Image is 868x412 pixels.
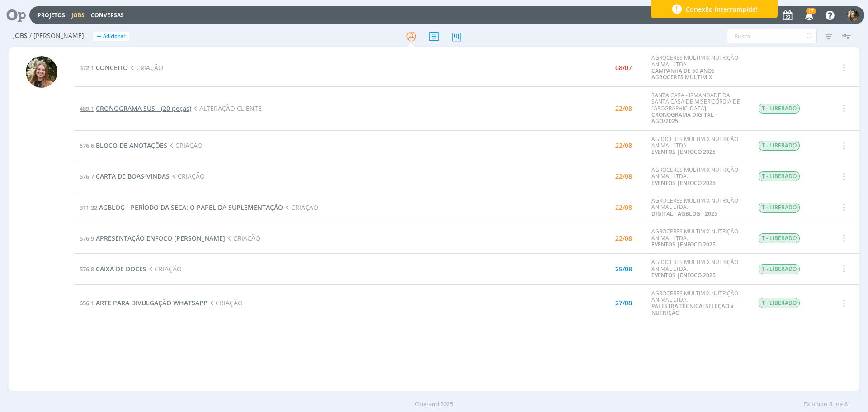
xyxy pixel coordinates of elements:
a: CRONOGRAMA DIGITAL - AGO/2025 [651,111,717,125]
div: 22/08 [615,105,632,112]
div: AGROCERES MULTIMIX NUTRIÇÃO ANIMAL LTDA. [651,228,745,248]
span: CARTA DE BOAS-VINDAS [96,172,170,180]
div: 22/08 [615,173,632,180]
span: 372.1 [80,64,94,72]
span: T - LIBERADO [759,104,800,114]
span: CRIAÇÃO [128,63,163,72]
div: AGROCERES MULTIMIX NUTRIÇÃO ANIMAL LTDA. [651,136,745,156]
a: EVENTOS |ENFOCO 2025 [651,271,716,279]
span: Conexão interrompida! [686,5,758,14]
button: 17 [799,7,818,24]
span: 8 [829,400,832,409]
div: 27/08 [615,300,632,306]
button: Jobs [69,12,87,19]
div: AGROCERES MULTIMIX NUTRIÇÃO ANIMAL LTDA. [651,55,745,81]
span: ALTERAÇÃO CLIENTE [191,104,262,113]
img: L [26,56,57,88]
a: EVENTOS |ENFOCO 2025 [651,241,716,248]
span: T - LIBERADO [759,233,800,243]
button: Projetos [35,12,68,19]
a: 489.1CRONOGRAMA SUS - (20 peças) [80,104,191,113]
span: CRONOGRAMA SUS - (20 peças) [96,104,191,113]
span: CRIAÇÃO [146,265,182,273]
a: Projetos [38,11,65,19]
span: ARTE PARA DIVULGAÇÃO WHATSAPP [96,298,208,307]
span: AGBLOG - PERÍODO DA SECA: O PAPEL DA SUPLEMENTAÇÃO [99,203,283,212]
span: Exibindo [804,400,827,409]
img: L [847,9,859,21]
span: 576.8 [80,265,94,273]
div: AGROCERES MULTIMIX NUTRIÇÃO ANIMAL LTDA. [651,198,745,217]
div: AGROCERES MULTIMIX NUTRIÇÃO ANIMAL LTDA. [651,167,745,186]
a: 576.6BLOCO DE ANOTAÇÕES [80,141,167,150]
a: EVENTOS |ENFOCO 2025 [651,148,716,156]
span: 311.32 [80,204,97,212]
span: CRIAÇÃO [167,141,203,150]
div: 22/08 [615,204,632,211]
div: SANTA CASA - IRMANDADE DA SANTA CASA DE MISERICÓRDIA DE [GEOGRAPHIC_DATA] [651,92,745,125]
span: T - LIBERADO [759,141,800,151]
div: 08/07 [615,65,632,71]
a: 576.8CAIXA DE DOCES [80,265,146,273]
span: 576.6 [80,142,94,150]
span: T - LIBERADO [759,298,800,308]
input: Busca [727,29,817,43]
div: 25/08 [615,266,632,272]
a: PALESTRA TÉCNICA: SELEÇÃO x NUTRIÇÃO [651,302,734,316]
span: de [836,400,843,409]
a: 656.1ARTE PARA DIVULGAÇÃO WHATSAPP [80,298,208,307]
span: CRIAÇÃO [208,298,243,307]
div: AGROCERES MULTIMIX NUTRIÇÃO ANIMAL LTDA. [651,259,745,279]
a: Jobs [71,11,85,19]
a: 311.32AGBLOG - PERÍODO DA SECA: O PAPEL DA SUPLEMENTAÇÃO [80,203,283,212]
span: 8 [844,400,848,409]
span: Jobs [13,32,28,40]
div: 22/08 [615,235,632,242]
span: CONCEITO [96,63,128,72]
span: T - LIBERADO [759,171,800,181]
span: 489.1 [80,104,94,113]
span: CRIAÇÃO [170,172,205,180]
span: CRIAÇÃO [225,234,260,242]
a: Conversas [91,11,124,19]
a: 372.1CONCEITO [80,63,128,72]
a: DIGITAL - AGBLOG - 2025 [651,210,717,218]
span: + [97,32,101,41]
a: 576.7CARTA DE BOAS-VINDAS [80,172,170,180]
div: 22/08 [615,142,632,149]
span: 17 [806,8,816,14]
div: AGROCERES MULTIMIX NUTRIÇÃO ANIMAL LTDA. [651,290,745,317]
span: 576.9 [80,234,94,242]
button: L [847,7,859,23]
span: CAIXA DE DOCES [96,265,146,273]
button: +Adicionar [93,32,129,41]
span: T - LIBERADO [759,203,800,213]
a: 576.9APRESENTAÇÃO ENFOCO [PERSON_NAME] [80,234,225,242]
span: T - LIBERADO [759,264,800,274]
span: APRESENTAÇÃO ENFOCO [PERSON_NAME] [96,234,225,242]
span: Adicionar [103,33,126,39]
a: CAMPANHA DE 50 ANOS - AGROCERES MULTIMIX [651,67,718,81]
a: EVENTOS |ENFOCO 2025 [651,179,716,187]
span: / [PERSON_NAME] [29,32,84,40]
span: 576.7 [80,172,94,180]
span: CRIAÇÃO [283,203,318,212]
button: Conversas [88,12,127,19]
span: 656.1 [80,299,94,307]
span: BLOCO DE ANOTAÇÕES [96,141,167,150]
